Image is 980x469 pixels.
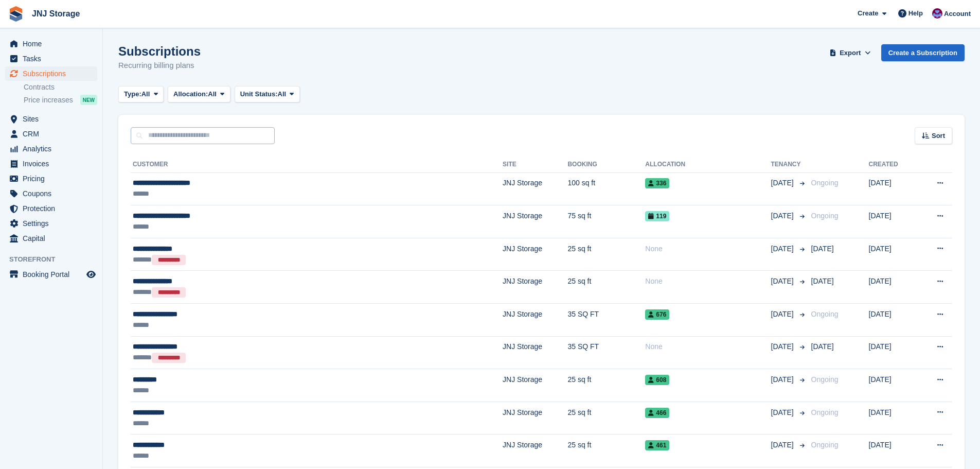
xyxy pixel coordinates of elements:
[23,231,84,246] span: Capital
[24,95,73,105] span: Price increases
[5,127,97,141] a: menu
[869,271,917,304] td: [DATE]
[567,205,645,238] td: 75 sq ft
[23,51,84,66] span: Tasks
[771,211,796,221] span: [DATE]
[811,441,839,449] span: Ongoing
[869,435,917,467] td: [DATE]
[567,172,645,205] td: 100 sq ft
[503,205,567,238] td: JNJ Storage
[932,131,945,141] span: Sort
[503,369,567,402] td: JNJ Storage
[5,51,97,66] a: menu
[80,95,97,105] div: NEW
[567,369,645,402] td: 25 sq ft
[645,211,669,221] span: 119
[23,37,84,51] span: Home
[5,231,97,246] a: menu
[811,310,839,318] span: Ongoing
[240,89,278,99] span: Unit Status:
[503,336,567,369] td: JNJ Storage
[23,157,84,171] span: Invoices
[5,142,97,156] a: menu
[771,440,796,450] span: [DATE]
[9,254,102,265] span: Storefront
[124,89,141,99] span: Type:
[5,37,97,51] a: menu
[5,186,97,201] a: menu
[24,82,97,92] a: Contracts
[645,157,771,173] th: Allocation
[645,341,771,352] div: None
[118,44,201,58] h1: Subscriptions
[5,66,97,81] a: menu
[567,435,645,467] td: 25 sq ft
[840,48,861,58] span: Export
[235,86,300,103] button: Unit Status: All
[5,201,97,216] a: menu
[811,277,834,285] span: [DATE]
[85,268,97,281] a: Preview store
[503,157,567,173] th: Site
[771,178,796,188] span: [DATE]
[5,216,97,231] a: menu
[503,238,567,271] td: JNJ Storage
[503,435,567,467] td: JNJ Storage
[141,89,150,99] span: All
[23,66,84,81] span: Subscriptions
[503,271,567,304] td: JNJ Storage
[23,186,84,201] span: Coupons
[811,179,839,187] span: Ongoing
[869,157,917,173] th: Created
[771,276,796,287] span: [DATE]
[869,336,917,369] td: [DATE]
[811,375,839,384] span: Ongoing
[23,201,84,216] span: Protection
[771,309,796,320] span: [DATE]
[932,8,942,19] img: Jonathan Scrase
[118,86,164,103] button: Type: All
[503,172,567,205] td: JNJ Storage
[5,267,97,282] a: menu
[28,5,84,22] a: JNJ Storage
[567,271,645,304] td: 25 sq ft
[23,216,84,231] span: Settings
[771,341,796,352] span: [DATE]
[208,89,217,99] span: All
[23,127,84,141] span: CRM
[567,304,645,337] td: 35 SQ FT
[858,8,878,19] span: Create
[645,309,669,320] span: 676
[278,89,287,99] span: All
[881,44,965,61] a: Create a Subscription
[908,8,923,19] span: Help
[168,86,230,103] button: Allocation: All
[23,171,84,186] span: Pricing
[811,212,839,220] span: Ongoing
[771,407,796,418] span: [DATE]
[503,402,567,435] td: JNJ Storage
[869,205,917,238] td: [DATE]
[811,408,839,416] span: Ongoing
[645,440,669,450] span: 461
[645,408,669,418] span: 466
[5,112,97,126] a: menu
[869,402,917,435] td: [DATE]
[645,276,771,287] div: None
[811,342,834,351] span: [DATE]
[5,171,97,186] a: menu
[828,44,873,61] button: Export
[645,178,669,188] span: 336
[811,245,834,253] span: [DATE]
[23,142,84,156] span: Analytics
[869,304,917,337] td: [DATE]
[8,6,24,22] img: stora-icon-8386f47178a22dfd0bd8f6a31ec36ba5ce8667c1dd55bd0f319d3a0aa187defe.svg
[567,157,645,173] th: Booking
[118,60,201,72] p: Recurring billing plans
[5,157,97,171] a: menu
[645,244,771,254] div: None
[503,304,567,337] td: JNJ Storage
[771,157,807,173] th: Tenancy
[567,336,645,369] td: 35 SQ FT
[131,157,503,173] th: Customer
